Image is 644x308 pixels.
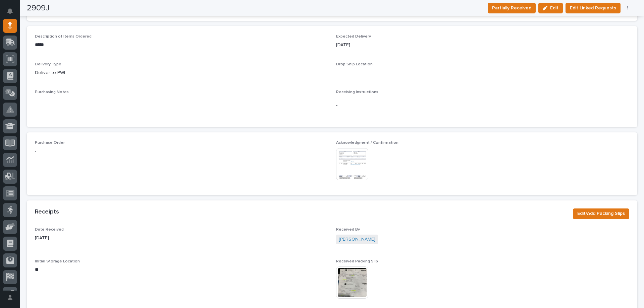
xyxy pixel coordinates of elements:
[35,235,328,242] p: [DATE]
[35,208,59,216] h2: Receipts
[570,4,616,12] span: Edit Linked Requests
[336,42,629,49] p: [DATE]
[3,4,17,18] button: Notifications
[336,90,378,94] span: Receiving Instructions
[339,236,375,243] a: [PERSON_NAME]
[35,228,64,232] span: Date Received
[336,69,629,76] p: -
[566,3,621,13] button: Edit Linked Requests
[35,141,65,145] span: Purchase Order
[538,3,563,13] button: Edit
[35,148,328,155] p: -
[35,90,69,94] span: Purchasing Notes
[27,3,50,13] h2: 2909J
[336,102,629,109] p: -
[8,8,17,19] div: Notifications
[577,209,625,218] span: Edit/Add Packing Slips
[35,69,328,76] p: Deliver to PWI
[35,259,80,263] span: Initial Storage Location
[336,259,378,263] span: Received Packing Slip
[336,228,360,232] span: Received By
[35,35,92,39] span: Description of Items Ordered
[488,3,536,13] button: Partially Received
[336,35,371,39] span: Expected Delivery
[492,4,531,12] span: Partially Received
[35,62,61,66] span: Delivery Type
[550,5,558,11] span: Edit
[573,208,629,219] button: Edit/Add Packing Slips
[336,141,398,145] span: Acknowledgment / Confirmation
[336,62,373,66] span: Drop Ship Location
